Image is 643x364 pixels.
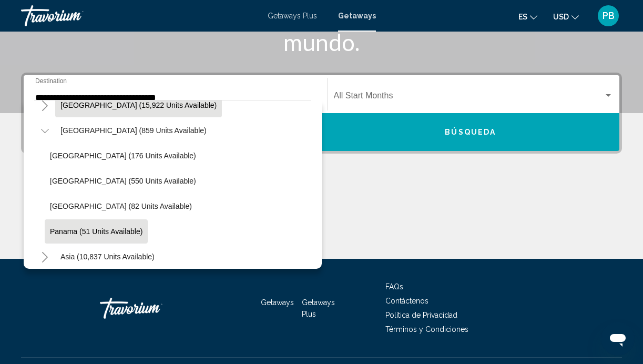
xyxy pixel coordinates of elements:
[60,126,207,135] span: [GEOGRAPHIC_DATA] (859 units available)
[385,311,457,319] a: Política de Privacidad
[518,9,537,24] button: Change language
[24,75,619,151] div: Search widget
[55,245,160,269] button: Asia (10,837 units available)
[55,118,212,143] button: [GEOGRAPHIC_DATA] (859 units available)
[60,101,217,109] span: [GEOGRAPHIC_DATA] (15,922 units available)
[385,325,468,333] a: Términos y Condiciones
[60,252,155,261] span: Asia (10,837 units available)
[518,13,527,21] span: es
[261,298,294,307] a: Getaways
[601,322,635,356] iframe: Botón para iniciar la ventana de mensajería
[45,194,197,218] button: [GEOGRAPHIC_DATA] (82 units available)
[34,95,55,116] button: Toggle South America (15,922 units available)
[338,12,376,20] a: Getaways
[595,5,622,27] button: User Menu
[385,282,403,291] a: FAQs
[385,297,428,305] a: Contáctenos
[50,177,196,185] span: [GEOGRAPHIC_DATA] (550 units available)
[100,292,205,324] a: Travorium
[268,12,317,20] a: Getaways Plus
[603,11,615,21] span: PB
[445,128,496,137] span: Búsqueda
[553,9,579,24] button: Change currency
[21,5,257,26] a: Travorium
[553,13,569,21] span: USD
[34,246,55,267] button: Toggle Asia (10,837 units available)
[322,113,620,151] button: Búsqueda
[50,151,196,160] span: [GEOGRAPHIC_DATA] (176 units available)
[50,227,142,236] span: Panama (51 units available)
[55,93,222,117] button: [GEOGRAPHIC_DATA] (15,922 units available)
[302,298,335,318] a: Getaways Plus
[50,202,192,210] span: [GEOGRAPHIC_DATA] (82 units available)
[45,169,201,193] button: [GEOGRAPHIC_DATA] (550 units available)
[45,219,148,244] button: Panama (51 units available)
[34,120,55,141] button: Toggle Central America (859 units available)
[45,144,201,168] button: [GEOGRAPHIC_DATA] (176 units available)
